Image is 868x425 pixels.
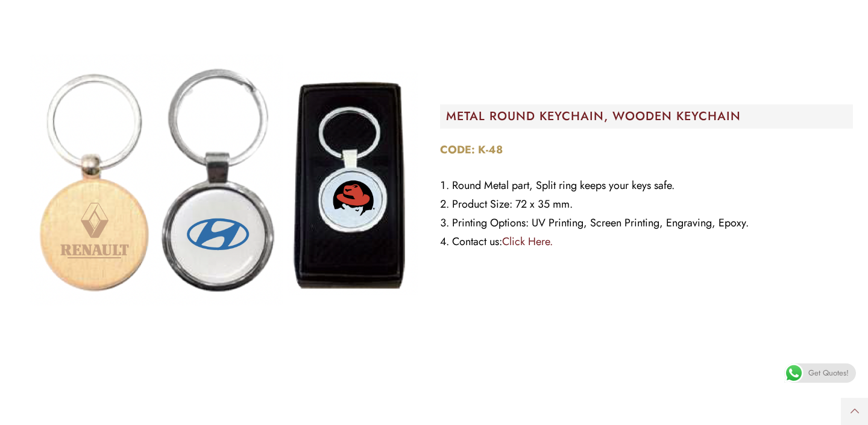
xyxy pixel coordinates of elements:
strong: CODE: K-48 [440,142,503,158]
h2: METAL ROUND KEYCHAIN, WOODEN KEYCHAIN [446,110,853,123]
li: Round Metal part, Split ring keeps your keys safe. [440,176,853,195]
a: Click Here. [502,234,553,249]
li: Contact us: [440,232,853,251]
li: Product Size: 72 x 35 mm. [440,195,853,214]
li: Printing Options: UV Printing, Screen Printing, Engraving, Epoxy. [440,214,853,232]
span: Get Quotes! [808,363,849,383]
